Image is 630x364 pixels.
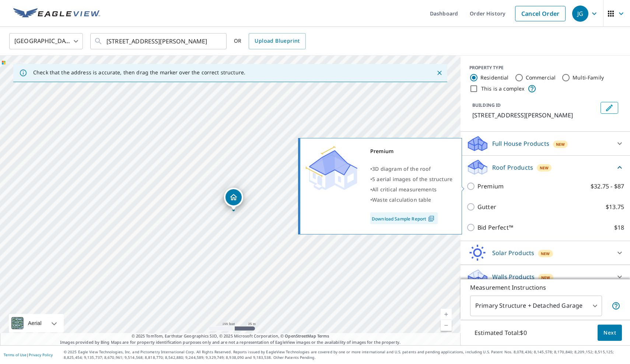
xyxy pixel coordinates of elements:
[255,36,300,46] span: Upload Blueprint
[9,31,83,52] div: [GEOGRAPHIC_DATA]
[372,186,437,193] span: All critical measurements
[306,146,357,190] img: Premium
[370,174,452,184] div: •
[372,165,431,172] span: 3D diagram of the roof
[370,212,438,224] a: Download Sample Report
[466,135,624,152] div: Full House ProductsNew
[612,301,620,310] span: Your report will include the primary structure and a detached garage if one exists.
[492,163,533,172] p: Roof Products
[317,333,329,339] a: Terms
[526,74,556,81] label: Commercial
[466,159,624,176] div: Roof ProductsNew
[466,268,624,286] div: Walls ProductsNew
[441,320,452,331] a: Current Level 18, Zoom Out
[285,333,316,339] a: OpenStreetMap
[426,215,436,222] img: Pdf Icon
[601,102,618,114] button: Edit building 1
[9,314,64,332] div: Aerial
[29,352,53,357] a: Privacy Policy
[477,182,504,191] p: Premium
[515,6,566,21] a: Cancel Order
[370,195,452,205] div: •
[472,111,598,120] p: [STREET_ADDRESS][PERSON_NAME]
[598,325,622,341] button: Next
[370,184,452,195] div: •
[435,68,444,78] button: Close
[470,283,620,292] p: Measurement Instructions
[224,188,243,211] div: Dropped pin, building 1, Residential property, 715 Pennock Cir Crown Point, IN 46307
[572,6,588,22] div: JG
[492,248,534,257] p: Solar Products
[477,202,496,211] p: Gutter
[64,349,626,360] p: © 2025 Eagle View Technologies, Inc. and Pictometry International Corp. All Rights Reserved. Repo...
[372,196,431,203] span: Waste calculation table
[249,33,305,49] a: Upload Blueprint
[441,309,452,320] a: Current Level 18, Zoom In
[33,69,245,76] p: Check that the address is accurate, then drag the marker over the correct structure.
[541,251,550,257] span: New
[603,328,616,338] span: Next
[472,102,501,108] p: BUILDING ID
[477,223,513,232] p: Bid Perfect™
[614,223,624,232] p: $18
[13,8,100,19] img: EV Logo
[573,74,604,81] label: Multi-Family
[370,164,452,174] div: •
[469,325,533,341] p: Estimated Total: $0
[469,64,621,71] div: PROPERTY TYPE
[132,333,329,339] span: © 2025 TomTom, Earthstar Geographics SIO, © 2025 Microsoft Corporation, ©
[492,272,535,281] p: Walls Products
[26,314,44,332] div: Aerial
[4,353,53,357] p: |
[480,74,509,81] label: Residential
[556,141,565,147] span: New
[591,182,624,191] p: $32.75 - $87
[492,139,549,148] p: Full House Products
[106,31,211,52] input: Search by address or latitude-longitude
[541,275,550,280] span: New
[466,244,624,262] div: Solar ProductsNew
[372,176,452,183] span: 5 aerial images of the structure
[606,202,624,211] p: $13.75
[4,352,27,357] a: Terms of Use
[481,85,525,92] label: This is a complex
[470,296,602,316] div: Primary Structure + Detached Garage
[540,165,549,171] span: New
[370,146,452,156] div: Premium
[234,33,306,49] div: OR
